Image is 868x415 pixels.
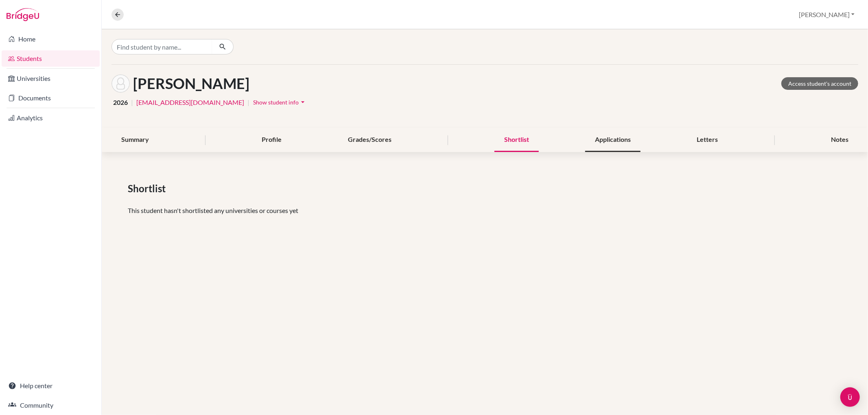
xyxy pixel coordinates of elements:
[2,31,100,47] a: Home
[338,128,401,152] div: Grades/Scores
[2,378,100,394] a: Help center
[253,99,299,106] span: Show student info
[131,98,133,107] span: |
[253,96,307,109] button: Show student infoarrow_drop_down
[795,7,858,22] button: [PERSON_NAME]
[2,70,100,87] a: Universities
[2,397,100,413] a: Community
[128,181,169,196] span: Shortlist
[2,50,100,67] a: Students
[687,128,728,152] div: Letters
[133,75,249,92] h1: [PERSON_NAME]
[128,206,842,215] p: This student hasn't shortlisted any universities or courses yet
[113,98,128,107] span: 2026
[136,98,244,107] a: [EMAIL_ADDRESS][DOMAIN_NAME]
[112,39,212,54] input: Find student by name...
[585,128,641,152] div: Applications
[299,98,307,106] i: arrow_drop_down
[252,128,291,152] div: Profile
[821,128,858,152] div: Notes
[112,74,130,93] img: Hyungeon Chung's avatar
[781,77,858,90] a: Access student's account
[7,8,39,21] img: Bridge-U
[2,90,100,106] a: Documents
[2,110,100,126] a: Analytics
[840,387,860,407] div: Open Intercom Messenger
[112,128,159,152] div: Summary
[494,128,539,152] div: Shortlist
[247,98,249,107] span: |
